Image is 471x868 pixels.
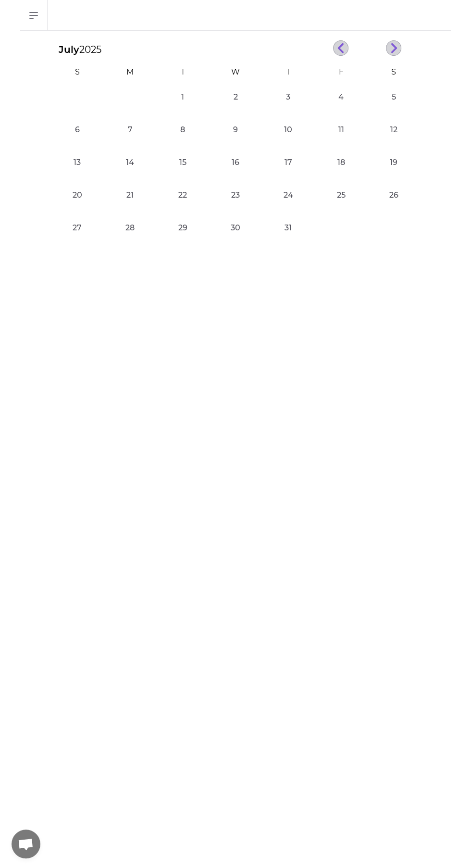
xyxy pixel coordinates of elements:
[226,120,245,139] button: 9
[173,88,192,107] button: 1
[279,186,298,205] button: 24
[226,218,245,238] button: 30
[279,88,298,107] button: 3
[106,66,155,78] div: M
[384,186,403,205] button: 26
[53,66,102,78] div: S
[68,186,87,205] button: 20
[173,120,192,139] button: 8
[264,66,313,78] div: T
[68,120,87,139] button: 6
[279,153,298,172] button: 17
[173,218,192,238] button: 29
[331,186,350,205] button: 25
[226,186,245,205] button: 23
[121,120,140,139] button: 7
[211,66,260,78] div: W
[226,88,245,107] button: 2
[331,153,350,172] button: 18
[121,218,140,238] button: 28
[384,88,403,107] button: 5
[158,66,207,78] div: T
[369,66,418,78] div: S
[173,186,192,205] button: 22
[226,153,245,172] button: 16
[79,44,101,55] span: 2025
[12,830,40,858] div: 채팅 열기
[68,153,87,172] button: 13
[317,66,366,78] div: F
[121,186,140,205] button: 21
[384,153,403,172] button: 19
[331,120,350,139] button: 11
[279,218,298,238] button: 31
[173,153,192,172] button: 15
[279,120,298,139] button: 10
[68,218,87,238] button: 27
[51,44,79,55] span: July
[121,153,140,172] button: 14
[331,88,350,107] button: 4
[384,120,403,139] button: 12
